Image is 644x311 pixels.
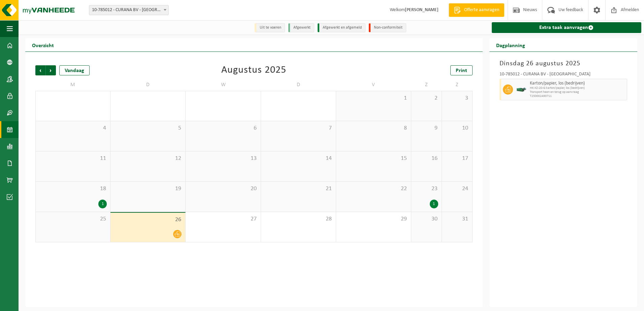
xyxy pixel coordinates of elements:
[445,95,469,102] span: 3
[46,65,56,75] span: Volgende
[445,185,469,193] span: 24
[415,185,438,193] span: 23
[114,155,182,162] span: 12
[500,72,627,79] div: 10-785012 - CURANA BV - [GEOGRAPHIC_DATA]
[445,215,469,223] span: 31
[189,155,257,162] span: 13
[405,7,439,12] strong: [PERSON_NAME]
[318,23,365,32] li: Afgewerkt en afgemeld
[25,38,61,51] h2: Overzicht
[288,23,314,32] li: Afgewerkt
[445,125,469,132] span: 10
[340,215,408,223] span: 29
[114,125,182,132] span: 5
[462,7,501,13] span: Offerte aanvragen
[500,59,627,69] h3: Dinsdag 26 augustus 2025
[35,65,45,75] span: Vorige
[264,185,332,193] span: 21
[39,125,107,132] span: 4
[445,155,469,162] span: 17
[264,215,332,223] span: 28
[336,79,411,91] td: V
[449,3,504,17] a: Offerte aanvragen
[39,185,107,193] span: 18
[110,79,186,91] td: D
[415,125,438,132] span: 9
[186,79,261,91] td: W
[264,125,332,132] span: 7
[530,90,625,94] span: Transport heen en terug op aanvraag
[492,22,641,33] a: Extra taak aanvragen
[430,200,438,208] div: 1
[264,155,332,162] span: 14
[114,185,182,193] span: 19
[189,125,257,132] span: 6
[530,81,625,86] span: Karton/papier, los (bedrijven)
[114,216,182,223] span: 26
[340,125,408,132] span: 8
[340,95,408,102] span: 1
[530,86,625,90] span: HK-XZ-20-G karton/papier, los (bedrijven)
[442,79,473,91] td: Z
[516,87,526,92] img: HK-XZ-20-GN-01
[59,65,90,75] div: Vandaag
[189,185,257,193] span: 20
[411,79,442,91] td: Z
[415,95,438,102] span: 2
[340,155,408,162] span: 15
[456,68,467,73] span: Print
[89,5,169,15] span: 10-785012 - CURANA BV - ARDOOIE
[489,38,532,51] h2: Dagplanning
[450,65,473,75] a: Print
[98,200,107,208] div: 1
[189,215,257,223] span: 27
[35,79,110,91] td: M
[39,215,107,223] span: 25
[340,185,408,193] span: 22
[415,155,438,162] span: 16
[261,79,336,91] td: D
[89,5,168,15] span: 10-785012 - CURANA BV - ARDOOIE
[255,23,285,32] li: Uit te voeren
[369,23,406,32] li: Non-conformiteit
[415,215,438,223] span: 30
[530,94,625,98] span: T250002490711
[221,65,286,75] div: Augustus 2025
[39,155,107,162] span: 11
